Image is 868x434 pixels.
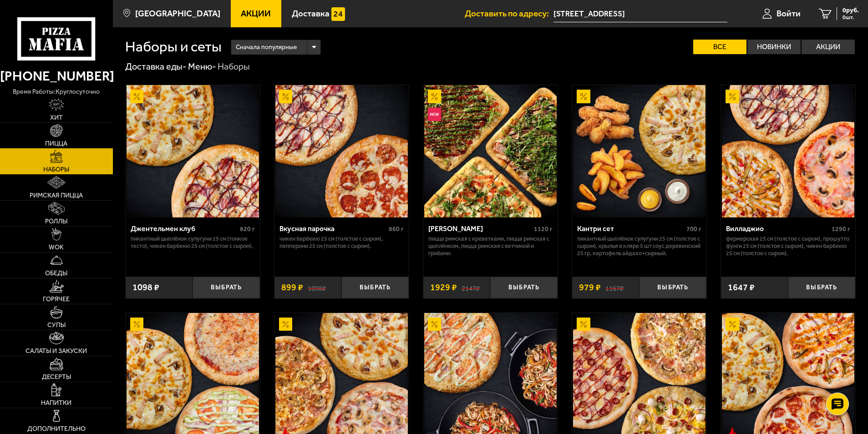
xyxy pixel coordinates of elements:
[49,244,64,251] span: WOK
[241,9,271,18] span: Акции
[579,283,601,292] span: 979 ₽
[428,108,442,121] img: Новинка
[430,283,457,292] span: 1929 ₽
[490,277,558,299] button: Выбрать
[423,85,558,217] a: АкционныйНовинкаМама Миа
[722,85,854,217] img: Вилладжио
[462,283,480,292] s: 2147 ₽
[43,167,69,173] span: Наборы
[721,85,855,217] a: АкционныйВилладжио
[130,318,144,331] img: Акционный
[292,9,330,18] span: Доставка
[726,90,739,103] img: Акционный
[639,277,706,299] button: Выбрать
[572,85,706,217] a: АкционныйКантри сет
[428,90,442,103] img: Акционный
[726,224,829,233] div: Вилладжио
[281,283,303,292] span: 899 ₽
[193,277,260,299] button: Выбрать
[275,85,408,217] img: Вкусная парочка
[45,270,67,277] span: Обеды
[130,90,144,103] img: Акционный
[534,225,553,233] span: 1120 г
[726,318,739,331] img: Акционный
[843,7,859,14] span: 0 руб.
[131,224,238,233] div: Джентельмен клуб
[465,9,553,18] span: Доставить по адресу:
[127,85,259,217] img: Джентельмен клуб
[686,225,701,233] span: 700 г
[274,85,409,217] a: АкционныйВкусная парочка
[331,7,345,21] img: 15daf4d41897b9f0e9f617042186c801.svg
[308,283,326,292] s: 1098 ₽
[236,39,297,56] span: Сначала популярные
[832,225,850,233] span: 1290 г
[135,9,220,18] span: [GEOGRAPHIC_DATA]
[42,374,71,380] span: Десерты
[132,283,159,292] span: 1098 ₽
[218,61,250,73] div: Наборы
[47,322,66,328] span: Супы
[43,296,70,303] span: Горячее
[125,61,187,72] a: Доставка еды-
[693,40,746,54] label: Все
[728,283,755,292] span: 1647 ₽
[50,115,63,121] span: Хит
[279,90,293,103] img: Акционный
[577,90,590,103] img: Акционный
[428,235,553,257] p: Пицца Римская с креветками, Пицца Римская с цыплёнком, Пицца Римская с ветчиной и грибами.
[573,85,706,217] img: Кантри сет
[25,348,87,354] span: Салаты и закуски
[553,5,727,22] span: Санкт-Петербург, Софийская улица, 8к1с1
[126,85,260,217] a: АкционныйДжентельмен клуб
[279,224,386,233] div: Вкусная парочка
[424,85,557,217] img: Мама Миа
[788,277,855,299] button: Выбрать
[577,224,684,233] div: Кантри сет
[45,218,67,225] span: Роллы
[843,15,859,20] span: 0 шт.
[188,61,216,72] a: Меню-
[726,235,850,257] p: Фермерская 25 см (толстое с сыром), Прошутто Фунги 25 см (толстое с сыром), Чикен Барбекю 25 см (...
[125,40,222,54] h1: Наборы и сеты
[428,318,442,331] img: Акционный
[802,40,855,54] label: Акции
[577,318,590,331] img: Акционный
[577,235,701,257] p: Пикантный цыплёнок сулугуни 25 см (толстое с сыром), крылья в кляре 5 шт соус деревенский 25 гр, ...
[747,40,801,54] label: Новинки
[240,225,255,233] span: 820 г
[27,426,86,432] span: Дополнительно
[41,400,71,406] span: Напитки
[389,225,404,233] span: 860 г
[553,5,727,22] input: Ваш адрес доставки
[341,277,409,299] button: Выбрать
[131,235,255,250] p: Пикантный цыплёнок сулугуни 25 см (тонкое тесто), Чикен Барбекю 25 см (толстое с сыром).
[30,192,83,199] span: Римская пицца
[605,283,624,292] s: 1167 ₽
[428,224,532,233] div: [PERSON_NAME]
[777,9,801,18] span: Войти
[45,141,67,147] span: Пицца
[279,318,293,331] img: Акционный
[279,235,404,250] p: Чикен Барбекю 25 см (толстое с сыром), Пепперони 25 см (толстое с сыром).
